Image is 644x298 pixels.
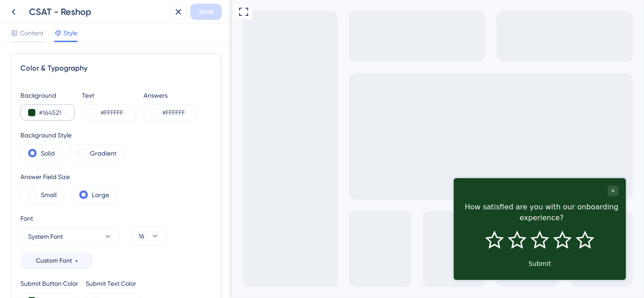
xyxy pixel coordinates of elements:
iframe: UserGuiding Survey [222,178,394,280]
label: Solid [41,148,55,159]
div: CSAT - Reshop [29,5,167,18]
div: Background Style [20,130,124,141]
span: Custom Font [36,255,72,266]
label: Gradient [90,148,116,159]
span: 16 [139,231,144,241]
button: System Font [20,227,120,246]
label: Small [41,189,57,200]
div: Text [82,90,136,101]
div: Color & Typography [20,63,211,74]
div: Background [20,90,75,101]
span: Style [63,28,77,38]
div: Answers [144,90,198,101]
span: System Font [28,231,63,242]
label: Large [92,189,109,200]
button: Custom Font [20,253,93,269]
div: Submit Text Color [86,278,140,289]
div: Font [20,213,120,224]
span: Content [20,28,43,38]
span: Save [199,6,213,17]
div: Submit Button Color [20,278,78,289]
div: Answer Field Size [20,171,117,182]
button: 16 [131,227,167,245]
button: Save [190,4,222,20]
